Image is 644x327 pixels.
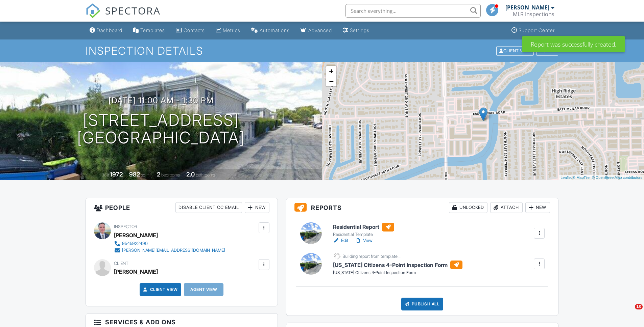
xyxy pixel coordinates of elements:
[326,66,336,76] a: Zoom in
[114,247,225,254] a: [PERSON_NAME][EMAIL_ADDRESS][DOMAIN_NAME]
[345,4,481,18] input: Search everything...
[326,76,336,86] a: Zoom out
[333,237,348,244] a: Edit
[509,24,557,37] a: Support Center
[496,48,535,53] a: Client View
[635,304,643,309] span: 10
[129,171,140,178] div: 982
[184,27,205,33] div: Contacts
[105,3,161,18] span: SPECTORA
[86,3,100,18] img: The Best Home Inspection Software - Spectora
[186,171,195,178] div: 2.0
[109,96,214,105] h3: [DATE] 11:00 am - 1:30 pm
[573,175,591,180] a: © MapTiler
[449,202,487,213] div: Unlocked
[122,241,148,246] div: 9545922490
[114,267,158,277] div: [PERSON_NAME]
[496,46,534,55] div: Client View
[86,9,161,23] a: SPECTORA
[142,286,178,293] a: Client View
[490,202,523,213] div: Attach
[173,24,208,37] a: Contacts
[157,171,160,178] div: 2
[342,254,401,259] div: Building report from template...
[401,298,444,310] div: Publish All
[308,27,332,33] div: Advanced
[333,270,462,276] div: [US_STATE] Citizens 4-Point Inspection Form
[333,223,394,231] h6: Residential Report
[333,223,394,238] a: Residential Report Residential Template
[519,27,555,33] div: Support Center
[340,24,372,37] a: Settings
[592,175,642,180] a: © OpenStreetMap contributors
[522,36,625,52] div: Report was successfully created.
[140,27,165,33] div: Templates
[175,202,242,213] div: Disable Client CC Email
[286,198,558,217] h3: Reports
[298,24,335,37] a: Advanced
[333,261,462,269] h6: [US_STATE] Citizens 4-Point Inspection Form
[559,175,644,181] div: |
[87,24,125,37] a: Dashboard
[560,175,572,180] a: Leaflet
[513,11,554,18] div: MLR Inspections
[77,111,245,147] h1: [STREET_ADDRESS] [GEOGRAPHIC_DATA]
[260,27,290,33] div: Automations
[114,261,128,266] span: Client
[97,27,122,33] div: Dashboard
[245,202,269,213] div: New
[114,230,158,240] div: [PERSON_NAME]
[333,252,341,261] img: loading-93afd81d04378562ca97960a6d0abf470c8f8241ccf6a1b4da771bf876922d1b.gif
[505,4,549,11] div: [PERSON_NAME]
[213,24,243,37] a: Metrics
[161,172,180,178] span: bedrooms
[110,171,123,178] div: 1972
[223,27,240,33] div: Metrics
[621,304,637,320] iframe: Intercom live chat
[525,202,550,213] div: New
[248,24,292,37] a: Automations (Basic)
[141,172,150,178] span: sq. ft.
[355,237,373,244] a: View
[130,24,168,37] a: Templates
[101,172,109,178] span: Built
[114,224,137,229] span: Inspector
[536,46,558,55] div: More
[333,232,394,237] div: Residential Template
[196,172,215,178] span: bathrooms
[114,240,225,247] a: 9545922490
[86,198,278,217] h3: People
[86,45,559,57] h1: Inspection Details
[122,248,225,253] div: [PERSON_NAME][EMAIL_ADDRESS][DOMAIN_NAME]
[350,27,369,33] div: Settings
